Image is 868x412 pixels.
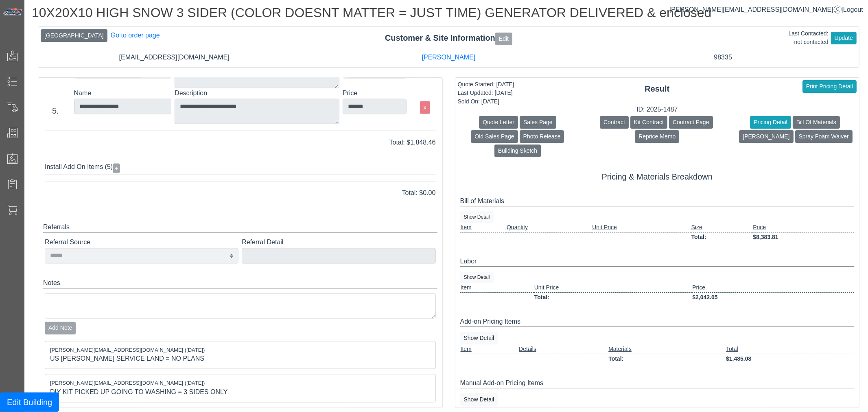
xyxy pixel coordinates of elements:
button: [GEOGRAPHIC_DATA] [41,29,107,42]
td: Item [460,223,507,232]
div: [PERSON_NAME][EMAIL_ADDRESS][DOMAIN_NAME] ([DATE]) [50,346,431,355]
div: Last Updated: [DATE] [458,89,514,97]
label: Referral Source [45,238,238,248]
div: | [669,5,863,15]
button: Old Sales Page [471,130,518,143]
div: Last Contacted: not contacted [789,29,829,46]
button: + [113,164,120,173]
h5: Pricing & Materials Breakdown [460,172,855,182]
div: Install Add On Items (5) [45,160,436,175]
button: Add Note [45,322,76,335]
h1: 10X20X10 HIGH SNOW 3 SIDER (COLOR DOESNT MATTER = JUST TIME) GENERATOR DELIVERED & enclosed [32,5,866,23]
td: Details [518,344,608,354]
div: Sold On: [DATE] [458,97,514,106]
td: Unit Price [534,283,692,293]
td: $2,042.05 [692,292,854,302]
td: Unit Price [592,223,691,232]
td: Price [752,223,854,232]
button: Pricing Detail [750,116,791,129]
div: ID: 2025-1487 [455,105,859,114]
div: Labor [460,256,855,267]
button: Bill Of Materials [793,116,840,129]
label: Name [74,88,172,98]
a: [PERSON_NAME] [422,54,476,61]
a: Go to order page [111,32,160,39]
td: Total: [608,354,726,364]
label: Price [343,88,407,98]
button: Kit Contract [630,116,667,129]
div: Notes [43,278,437,289]
td: Price [692,283,854,293]
td: $1,485.08 [726,354,854,364]
div: Quote Started: [DATE] [458,80,514,89]
img: Metals Direct Inc Logo [2,7,23,16]
div: DIY KIT PICKED UP GOING TO WASHING = 3 SIDES ONLY [50,388,431,397]
td: $8,383.81 [752,232,854,242]
button: Show Detail [460,332,498,344]
div: [PERSON_NAME][EMAIL_ADDRESS][DOMAIN_NAME] ([DATE]) [50,379,431,388]
button: Update [831,32,857,44]
button: Show Detail [460,393,498,406]
button: Quote Letter [479,116,518,129]
div: Result [455,83,859,95]
label: Description [175,88,339,98]
div: Manual Add-on Pricing Items [460,378,855,388]
a: [PERSON_NAME][EMAIL_ADDRESS][DOMAIN_NAME] [669,6,842,13]
button: Contract [600,116,629,129]
div: Total: $1,848.46 [39,138,442,147]
button: Spray Foam Waiver [795,130,853,143]
label: Referral Detail [242,238,435,248]
button: Edit [495,33,512,45]
td: Total: [534,292,692,302]
td: Item [460,283,534,293]
button: Sales Page [520,116,556,129]
div: 5. [40,105,71,117]
div: Total: $0.00 [39,188,442,198]
td: Materials [608,344,726,354]
div: 98335 [586,53,860,62]
button: x [420,101,430,114]
button: Print Pricing Detail [802,80,857,93]
div: Add-on Pricing Items [460,317,855,327]
td: Quantity [506,223,592,232]
button: Building Sketch [494,145,541,157]
button: Show Detail [460,272,494,283]
button: [PERSON_NAME] [739,130,793,143]
div: [EMAIL_ADDRESS][DOMAIN_NAME] [37,53,311,62]
button: Contract Page [669,116,713,129]
td: Total [726,344,854,354]
button: Reprice Memo [635,130,679,143]
div: Bill of Materials [460,196,855,206]
button: Photo Release [520,130,564,143]
td: Total: [691,232,753,242]
span: Logout [843,6,863,13]
div: Customer & Site Information [38,32,859,45]
td: Item [460,344,519,354]
div: Referrals [43,223,437,233]
div: US [PERSON_NAME] SERVICE LAND = NO PLANS [50,354,431,364]
button: Show Detail [460,211,494,223]
td: Size [691,223,753,232]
